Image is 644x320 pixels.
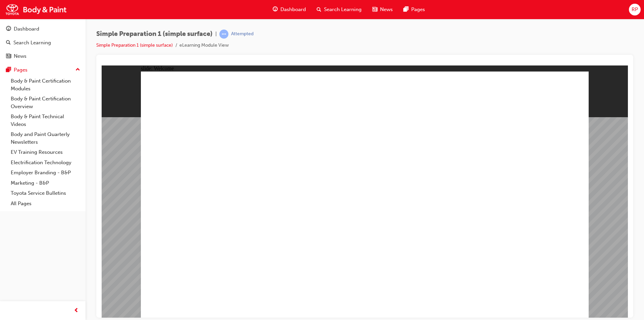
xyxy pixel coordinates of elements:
a: News [3,50,83,62]
a: All Pages [8,198,83,209]
a: Body & Paint Certification Overview [8,94,83,111]
a: EV Training Resources [8,147,83,157]
span: guage-icon [273,5,278,14]
span: Dashboard [280,6,306,13]
a: Marketing - B&P [8,178,83,188]
div: Pages [14,66,28,74]
li: eLearning Module View [179,42,229,49]
span: guage-icon [6,26,11,32]
a: guage-iconDashboard [267,3,311,16]
div: Search Learning [13,39,51,47]
button: Pages [3,64,83,76]
a: Simple Preparation 1 (simple surface) [96,42,173,48]
div: News [14,52,26,60]
a: search-iconSearch Learning [311,3,367,16]
a: Toyota Service Bulletins [8,188,83,198]
span: News [380,6,393,13]
img: Trak [3,2,69,17]
span: pages-icon [404,5,409,14]
span: search-icon [6,40,11,46]
a: Employer Branding - B&P [8,168,83,178]
span: up-icon [75,65,80,74]
a: Dashboard [3,23,83,35]
button: DashboardSearch LearningNews [3,21,83,64]
span: search-icon [317,5,321,14]
button: RP [629,4,641,15]
span: prev-icon [74,307,79,315]
a: Body & Paint Technical Videos [8,111,83,129]
span: Search Learning [324,6,362,13]
a: Electrification Technology [8,157,83,168]
a: news-iconNews [367,3,398,16]
span: Simple Preparation 1 (simple surface) [96,30,213,38]
div: Dashboard [14,25,39,33]
a: pages-iconPages [398,3,430,16]
span: | [215,30,217,38]
a: Body & Paint Certification Modules [8,76,83,94]
span: Pages [411,6,425,13]
a: Search Learning [3,37,83,49]
div: Attempted [231,31,254,37]
span: news-icon [6,53,11,59]
a: Body and Paint Quarterly Newsletters [8,129,83,147]
span: pages-icon [6,67,11,73]
span: learningRecordVerb_ATTEMPT-icon [219,30,228,39]
span: news-icon [372,5,377,14]
span: RP [632,6,638,13]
